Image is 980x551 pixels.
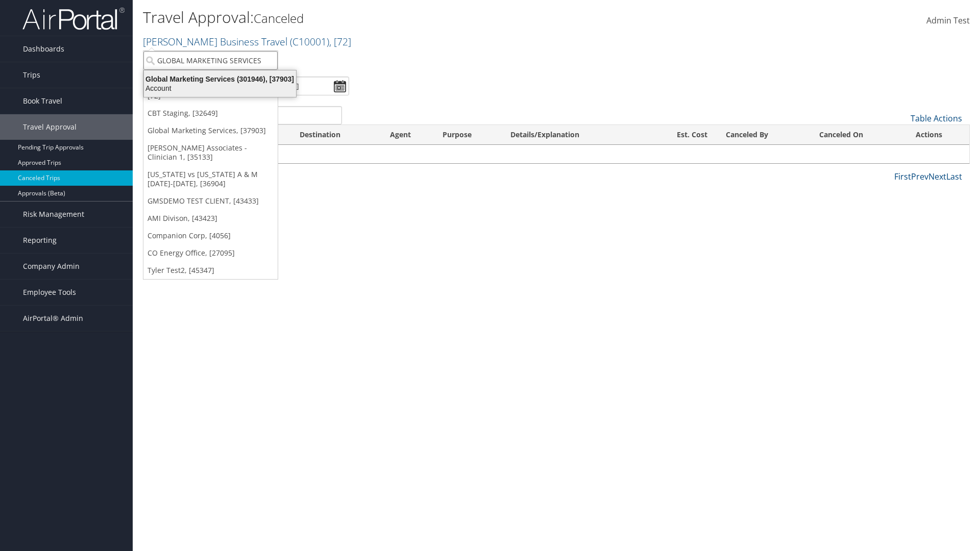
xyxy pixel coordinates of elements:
[143,35,351,48] a: [PERSON_NAME] Business Travel
[143,51,278,70] input: Search Accounts
[329,35,351,48] span: , [ 72 ]
[894,171,911,182] a: First
[143,192,278,210] a: GMSDEMO TEST CLIENT, [43433]
[23,254,80,279] span: Company Admin
[143,262,278,279] a: Tyler Test2, [45347]
[23,280,76,305] span: Employee Tools
[717,125,810,145] th: Canceled By: activate to sort column ascending
[143,227,278,244] a: Companion Corp, [4056]
[433,125,501,145] th: Purpose
[143,244,278,262] a: CO Energy Office, [27095]
[143,166,278,192] a: [US_STATE] vs [US_STATE] A & M [DATE]-[DATE], [36904]
[501,125,646,145] th: Details/Explanation
[143,145,969,163] td: No data available in table
[23,114,77,140] span: Travel Approval
[926,15,970,26] span: Admin Test
[928,171,946,182] a: Next
[143,105,278,122] a: CBT Staging, [32649]
[143,54,694,67] p: Filter:
[646,125,717,145] th: Est. Cost: activate to sort column ascending
[23,36,64,62] span: Dashboards
[23,62,40,88] span: Trips
[23,228,57,253] span: Reporting
[23,306,83,331] span: AirPortal® Admin
[911,171,928,182] a: Prev
[143,122,278,139] a: Global Marketing Services, [37903]
[23,88,62,114] span: Book Travel
[906,125,969,145] th: Actions
[381,125,433,145] th: Agent
[23,202,84,227] span: Risk Management
[911,113,962,124] a: Table Actions
[290,125,381,145] th: Destination: activate to sort column ascending
[290,35,329,48] span: ( C10001 )
[138,74,302,84] div: Global Marketing Services (301946), [37903]
[810,125,906,145] th: Canceled On: activate to sort column ascending
[138,84,302,93] div: Account
[254,10,304,27] small: Canceled
[143,7,694,28] h1: Travel Approval:
[22,7,125,31] img: airportal-logo.png
[143,210,278,227] a: AMI Divison, [43423]
[143,139,278,166] a: [PERSON_NAME] Associates - Clinician 1, [35133]
[926,5,970,37] a: Admin Test
[946,171,962,182] a: Last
